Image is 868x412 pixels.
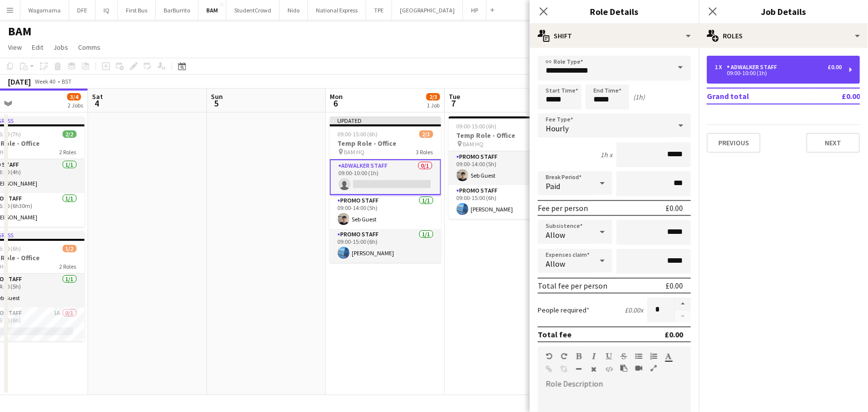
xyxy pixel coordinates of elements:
[419,130,433,138] span: 2/3
[49,41,72,54] a: Jobs
[620,352,627,360] button: Strikethrough
[715,71,842,76] div: 09:00-10:00 (1h)
[416,148,433,156] span: 3 Roles
[806,133,860,153] button: Next
[449,92,460,101] span: Tue
[546,259,565,269] span: Allow
[33,78,58,85] span: Week 40
[338,130,378,138] span: 09:00-15:00 (6h)
[330,116,441,124] div: Updated
[198,0,226,20] button: BAM
[590,365,597,373] button: Clear Formatting
[538,329,572,339] div: Total fee
[665,329,683,339] div: £0.00
[280,0,308,20] button: Nido
[620,364,627,372] button: Paste as plain text
[675,298,691,310] button: Increase
[96,0,118,20] button: IQ
[447,98,460,109] span: 7
[546,352,553,360] button: Undo
[666,281,683,291] div: £0.00
[63,130,77,138] span: 2/2
[546,181,560,191] span: Paid
[665,352,672,360] button: Text Color
[727,64,781,71] div: Adwalker Staff
[32,43,43,52] span: Edit
[78,43,100,52] span: Comms
[330,139,441,148] h3: Temp Role - Office
[605,352,612,360] button: Underline
[366,0,392,20] button: TPE
[538,203,588,213] div: Fee per person
[209,98,223,109] span: 5
[666,203,683,213] div: £0.00
[91,98,103,109] span: 4
[92,92,103,101] span: Sat
[20,0,69,20] button: Wagamama
[330,116,441,263] app-job-card: Updated09:00-15:00 (6h)2/3Temp Role - Office BAM HQ3 RolesAdwalker Staff0/109:00-10:00 (1h) Promo...
[715,64,727,71] div: 1 x
[226,0,280,20] button: StudentCrowd
[635,364,642,372] button: Insert video
[699,5,868,18] h3: Job Details
[344,148,365,156] span: BAM HQ
[538,281,607,291] div: Total fee per person
[8,24,31,39] h1: BAM
[427,102,440,109] div: 1 Job
[53,43,68,52] span: Jobs
[328,98,343,109] span: 6
[707,133,761,153] button: Previous
[707,88,813,104] td: Grand total
[308,0,366,20] button: National Express
[330,92,343,101] span: Mon
[625,306,643,314] div: £0.00 x
[392,0,463,20] button: [GEOGRAPHIC_DATA]
[530,24,699,48] div: Shift
[156,0,198,20] button: BarBurrito
[633,93,645,102] div: (1h)
[60,263,77,270] span: 2 Roles
[813,88,860,104] td: £0.00
[530,5,699,18] h3: Role Details
[8,43,22,52] span: View
[635,352,642,360] button: Unordered List
[330,195,441,229] app-card-role: Promo Staff1/109:00-14:00 (5h)Seb Guest
[650,364,657,372] button: Fullscreen
[28,41,47,54] a: Edit
[828,64,842,71] div: £0.00
[576,352,582,360] button: Bold
[463,0,486,20] button: HP
[650,352,657,360] button: Ordered List
[60,148,77,156] span: 2 Roles
[69,0,96,20] button: DFE
[463,140,484,148] span: BAM HQ
[118,0,156,20] button: First Bus
[546,123,569,133] span: Hourly
[330,229,441,263] app-card-role: Promo Staff1/109:00-15:00 (6h)[PERSON_NAME]
[449,131,560,140] h3: Temp Role - Office
[576,365,582,373] button: Horizontal Line
[211,92,223,101] span: Sun
[449,151,560,185] app-card-role: Promo Staff1/109:00-14:00 (5h)Seb Guest
[426,93,440,101] span: 2/3
[449,185,560,219] app-card-role: Promo Staff1/109:00-15:00 (6h)[PERSON_NAME]
[62,78,72,85] div: BST
[457,122,497,130] span: 09:00-15:00 (6h)
[538,306,589,314] label: People required
[546,230,565,240] span: Allow
[699,24,868,48] div: Roles
[449,116,560,219] app-job-card: 09:00-15:00 (6h)2/2Temp Role - Office BAM HQ2 RolesPromo Staff1/109:00-14:00 (5h)Seb GuestPromo S...
[605,365,612,373] button: HTML Code
[330,159,441,195] app-card-role: Adwalker Staff0/109:00-10:00 (1h)
[561,352,568,360] button: Redo
[68,102,83,109] div: 2 Jobs
[8,77,31,87] div: [DATE]
[74,41,104,54] a: Comms
[63,245,77,252] span: 1/2
[590,352,597,360] button: Italic
[67,93,81,101] span: 3/4
[600,150,612,159] div: 1h x
[4,41,26,54] a: View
